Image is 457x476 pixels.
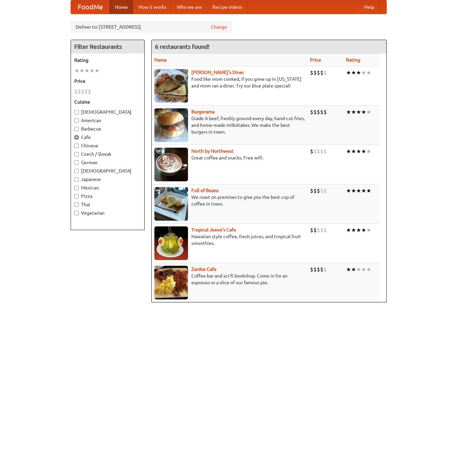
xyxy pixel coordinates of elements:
[310,148,313,155] li: $
[313,108,317,116] li: $
[320,266,323,273] li: $
[74,159,141,166] label: German
[351,148,356,155] li: ★
[346,148,351,155] li: ★
[172,0,207,14] a: Who we are
[89,67,94,74] li: ★
[366,226,371,234] li: ★
[191,227,236,232] a: Tropical Jeeve's Cafe
[154,187,188,221] img: beans.jpg
[313,148,317,155] li: $
[74,125,141,132] label: Barbecue
[74,88,78,95] li: $
[356,108,361,116] li: ★
[154,76,305,89] p: Food like mom cooked, if you grew up in [US_STATE] and mom ran a diner. Try our blue plate special!
[74,67,79,74] li: ★
[351,187,356,194] li: ★
[74,135,79,140] input: Cafe
[356,226,361,234] li: ★
[191,266,217,272] a: Zardoz Cafe
[154,266,188,299] img: zardoz.jpg
[346,226,351,234] li: ★
[84,88,88,95] li: $
[351,108,356,116] li: ★
[323,148,327,155] li: $
[346,108,351,116] li: ★
[356,187,361,194] li: ★
[310,266,313,273] li: $
[74,193,141,199] label: Pizza
[74,210,141,216] label: Vegetarian
[313,69,317,76] li: $
[74,57,141,64] h5: Rating
[74,184,141,191] label: Mexican
[74,211,79,215] input: Vegetarian
[310,187,313,194] li: $
[74,118,79,123] input: American
[74,134,141,141] label: Cafe
[310,226,313,234] li: $
[361,69,366,76] li: ★
[94,67,100,74] li: ★
[317,69,320,76] li: $
[317,108,320,116] li: $
[74,168,141,174] label: [DEMOGRAPHIC_DATA]
[74,194,79,198] input: Pizza
[71,21,232,33] div: Deliver to: [STREET_ADDRESS]
[74,176,141,183] label: Japanese
[366,266,371,273] li: ★
[154,272,305,286] p: Coffee bar and sci-fi bookshop. Come in for an espresso or a slice of our famous pie.
[366,148,371,155] li: ★
[356,148,361,155] li: ★
[310,108,313,116] li: $
[361,108,366,116] li: ★
[191,70,244,75] a: [PERSON_NAME]'s Diner
[154,148,188,181] img: north.jpg
[133,0,172,14] a: How it works
[74,186,79,190] input: Mexican
[74,160,79,165] input: German
[74,152,79,156] input: Czech / Slovak
[366,69,371,76] li: ★
[154,194,305,207] p: We roast on premises to give you the best cup of coffee in town.
[74,203,79,207] input: Thai
[211,24,227,30] a: Change
[323,108,327,116] li: $
[207,0,247,14] a: Recipe videos
[79,67,84,74] li: ★
[310,57,321,63] a: Price
[71,40,144,53] h4: Filter Restaurants
[346,69,351,76] li: ★
[191,148,234,154] b: North by Northwest
[361,266,366,273] li: ★
[323,266,327,273] li: $
[71,0,110,14] a: FoodMe
[323,187,327,194] li: $
[74,144,79,148] input: Chinese
[88,88,91,95] li: $
[74,151,141,157] label: Czech / Slovak
[359,0,380,14] a: Help
[320,69,323,76] li: $
[191,109,215,114] a: Burgerama
[74,109,141,115] label: [DEMOGRAPHIC_DATA]
[346,57,360,63] a: Rating
[320,187,323,194] li: $
[361,187,366,194] li: ★
[366,108,371,116] li: ★
[323,226,327,234] li: $
[191,188,219,193] b: Full of Beans
[320,148,323,155] li: $
[84,67,89,74] li: ★
[366,187,371,194] li: ★
[74,169,79,173] input: [DEMOGRAPHIC_DATA]
[155,43,210,50] ng-pluralize: 6 restaurants found!
[323,69,327,76] li: $
[356,266,361,273] li: ★
[351,266,356,273] li: ★
[361,148,366,155] li: ★
[313,226,317,234] li: $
